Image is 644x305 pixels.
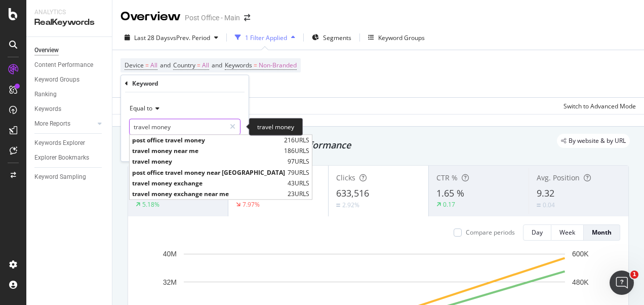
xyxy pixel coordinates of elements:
img: Equal [336,204,340,207]
span: post office travel money near [GEOGRAPHIC_DATA] [132,168,285,177]
div: Content Performance [34,60,93,70]
div: Month [592,228,612,237]
div: 0.04 [543,201,555,209]
button: Switch to Advanced Mode [559,98,636,114]
span: Country [173,61,195,69]
button: 1 Filter Applied [231,29,299,46]
span: vs Prev. Period [170,33,210,42]
div: Post Office - Main [185,13,240,23]
span: 9.32 [537,187,554,199]
span: 1 [630,271,638,279]
div: 0.17 [443,200,455,209]
span: = [254,61,257,69]
img: Equal [537,204,541,207]
button: Keyword Groups [364,29,429,46]
button: Cancel [125,143,157,153]
div: legacy label [557,134,630,148]
text: 480K [572,278,589,286]
div: Switch to Advanced Mode [563,102,636,110]
div: Compare periods [466,228,515,237]
span: Device [125,61,144,69]
button: Month [584,224,620,241]
span: 216 URLS [284,136,309,144]
div: 7.97% [243,200,260,209]
span: post office travel money [132,136,281,144]
span: travel money [132,158,285,166]
iframe: Intercom live chat [610,271,634,295]
div: Explorer Bookmarks [34,152,89,163]
text: 32M [163,278,177,286]
a: Keyword Groups [34,74,105,85]
span: 633,516 [336,187,369,199]
span: Non-Branded [259,58,297,72]
span: Equal to [130,104,152,112]
div: Keyword Groups [34,74,79,85]
span: 23 URLS [288,189,309,198]
span: 1.65 % [436,187,464,199]
div: 2.92% [342,201,359,209]
text: 600K [572,250,589,258]
span: = [145,61,149,69]
text: 40M [163,250,177,258]
span: travel money exchange [132,179,285,187]
a: More Reports [34,119,95,129]
div: Analytics [34,8,104,17]
button: Segments [308,29,355,46]
a: Explorer Bookmarks [34,152,105,163]
span: All [150,58,157,72]
div: 5.18% [142,200,159,209]
span: 43 URLS [288,179,309,187]
span: By website & by URL [569,138,626,144]
div: 1 Filter Applied [245,33,287,42]
span: Segments [323,33,351,42]
span: Keywords [225,61,252,69]
span: Clicks [336,173,355,182]
button: Day [523,224,551,241]
span: 97 URLS [288,158,309,166]
div: RealKeywords [34,17,104,28]
div: travel money [249,118,303,136]
div: Week [559,228,575,237]
div: Keywords Explorer [34,138,85,148]
span: 79 URLS [288,168,309,177]
div: Day [532,228,543,237]
a: Keywords [34,104,105,115]
span: travel money exchange near me [132,189,285,198]
div: Overview [34,45,59,56]
div: Ranking [34,89,57,100]
span: = [197,61,200,69]
div: arrow-right-arrow-left [244,14,250,21]
a: Ranking [34,89,105,100]
span: travel money near me [132,147,281,156]
a: Keywords Explorer [34,138,105,148]
span: 186 URLS [284,147,309,156]
span: Last 28 Days [134,33,170,42]
div: Keyword Sampling [34,172,86,182]
a: Overview [34,45,105,56]
span: All [202,58,209,72]
div: Keyword [132,79,158,88]
span: and [160,61,171,69]
div: More Reports [34,119,70,129]
div: Overview [120,8,181,25]
span: CTR % [436,173,458,182]
button: Week [551,224,584,241]
a: Keyword Sampling [34,172,105,182]
span: and [212,61,222,69]
div: Keyword Groups [378,33,425,42]
a: Content Performance [34,60,105,70]
span: Avg. Position [537,173,580,182]
button: Last 28 DaysvsPrev. Period [120,29,222,46]
div: Keywords [34,104,61,115]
